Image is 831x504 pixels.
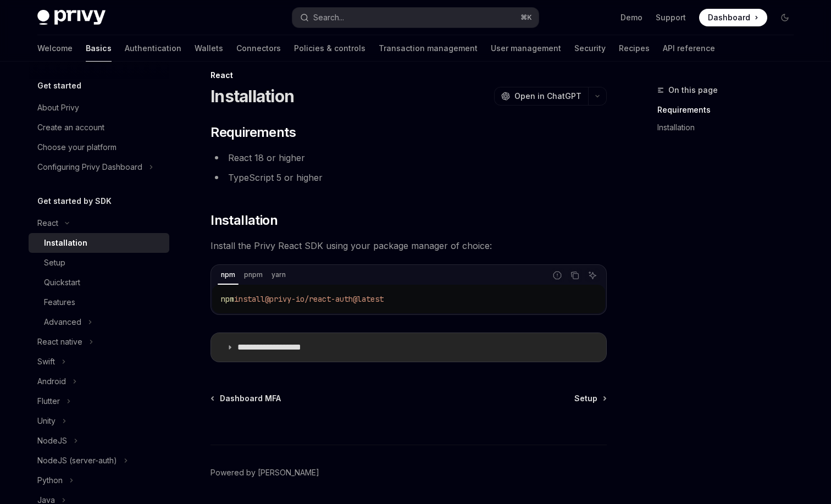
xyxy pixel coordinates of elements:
a: Requirements [657,101,802,119]
div: Quickstart [44,276,80,289]
li: React 18 or higher [210,150,607,165]
span: Dashboard [708,12,750,23]
button: Toggle Unity section [29,411,169,431]
button: Toggle Swift section [29,352,169,372]
li: TypeScript 5 or higher [210,170,607,185]
a: Quickstart [29,273,169,292]
span: Install the Privy React SDK using your package manager of choice: [210,238,607,253]
button: Open search [292,8,539,27]
a: Wallets [195,35,223,62]
h5: Get started by SDK [37,195,112,208]
button: Toggle Python section [29,470,169,490]
div: React native [37,335,82,348]
span: Open in ChatGPT [514,91,581,102]
a: About Privy [29,98,169,118]
button: Toggle React native section [29,332,169,352]
div: Swift [37,355,55,368]
div: pnpm [241,268,266,281]
span: ⌘ K [520,13,532,22]
span: Dashboard MFA [220,393,281,404]
button: Open in ChatGPT [494,87,588,106]
div: React [37,217,58,230]
div: About Privy [37,101,79,114]
a: Authentication [125,35,181,62]
div: Configuring Privy Dashboard [37,160,142,174]
a: Installation [29,233,169,253]
span: @privy-io/react-auth@latest [265,294,384,304]
a: Demo [621,12,642,23]
a: API reference [663,35,715,62]
div: Search... [313,11,344,24]
a: Dashboard [699,9,767,26]
a: Features [29,292,169,312]
button: Report incorrect code [550,268,564,283]
div: Advanced [44,315,81,329]
span: npm [221,294,234,304]
a: Support [656,12,686,23]
button: Toggle Flutter section [29,391,169,411]
span: On this page [668,84,718,97]
div: NodeJS [37,434,67,447]
div: Unity [37,414,56,428]
button: Ask AI [585,268,600,283]
a: Setup [29,253,169,273]
a: Basics [86,35,112,62]
button: Toggle NodeJS section [29,431,169,451]
div: Installation [44,236,87,250]
a: Powered by [PERSON_NAME] [210,467,319,478]
a: Setup [574,393,606,404]
div: Features [44,296,75,309]
span: Requirements [210,124,296,141]
a: Dashboard MFA [212,393,281,404]
div: React [210,70,607,81]
div: Python [37,474,63,487]
button: Toggle React section [29,213,169,233]
div: yarn [268,268,289,281]
button: Copy the contents from the code block [568,268,582,283]
a: Connectors [236,35,281,62]
a: Create an account [29,118,169,137]
div: NodeJS (server-auth) [37,454,117,467]
button: Toggle Configuring Privy Dashboard section [29,157,169,177]
a: Security [574,35,606,62]
button: Toggle NodeJS (server-auth) section [29,451,169,470]
button: Toggle Advanced section [29,312,169,332]
h1: Installation [210,86,294,106]
button: Toggle Android section [29,372,169,391]
div: Create an account [37,121,104,134]
a: Welcome [37,35,73,62]
button: Toggle dark mode [776,9,794,26]
div: Android [37,375,66,388]
div: npm [218,268,239,281]
span: Setup [574,393,597,404]
div: Setup [44,256,65,269]
a: Transaction management [379,35,478,62]
a: User management [491,35,561,62]
h5: Get started [37,79,81,92]
span: Installation [210,212,278,229]
a: Recipes [619,35,650,62]
a: Policies & controls [294,35,365,62]
span: install [234,294,265,304]
img: dark logo [37,10,106,25]
a: Choose your platform [29,137,169,157]
div: Choose your platform [37,141,117,154]
div: Flutter [37,395,60,408]
a: Installation [657,119,802,136]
